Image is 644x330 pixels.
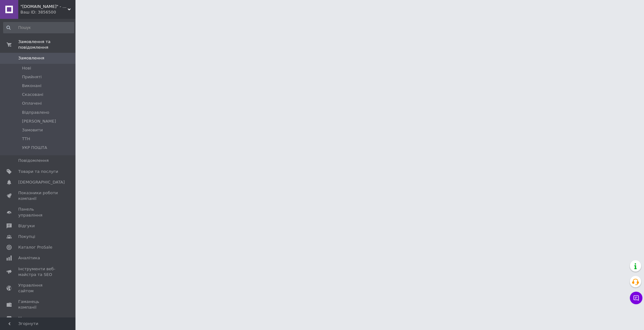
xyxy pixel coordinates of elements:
span: [DEMOGRAPHIC_DATA] [18,179,65,185]
span: Інструменти веб-майстра та SEO [18,266,58,278]
span: ТТН [22,136,30,142]
div: Ваш ID: 3856500 [20,9,75,15]
span: Управління сайтом [18,283,58,294]
span: Скасовані [22,92,43,97]
span: Замовити [22,127,43,133]
span: "zapvinn.com.ua" - Інтернет-магазин [20,4,68,9]
span: Відгуки [18,223,35,229]
span: УКР ПОШТА [22,145,47,151]
span: Товари та послуги [18,169,58,174]
span: Панель управління [18,206,58,218]
input: Пошук [3,22,74,33]
span: Оплачені [22,101,42,106]
span: Нові [22,65,31,71]
span: Замовлення [18,55,44,61]
span: Замовлення та повідомлення [18,39,75,50]
span: [PERSON_NAME] [22,118,56,124]
span: Аналітика [18,255,40,261]
span: Відправлено [22,110,49,115]
span: Каталог ProSale [18,245,52,250]
span: Покупці [18,234,35,239]
span: Повідомлення [18,158,49,163]
button: Чат з покупцем [630,292,642,304]
span: Гаманець компанії [18,299,58,310]
span: Маркет [18,316,34,321]
span: Прийняті [22,74,42,80]
span: Виконані [22,83,42,89]
span: Показники роботи компанії [18,190,58,201]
